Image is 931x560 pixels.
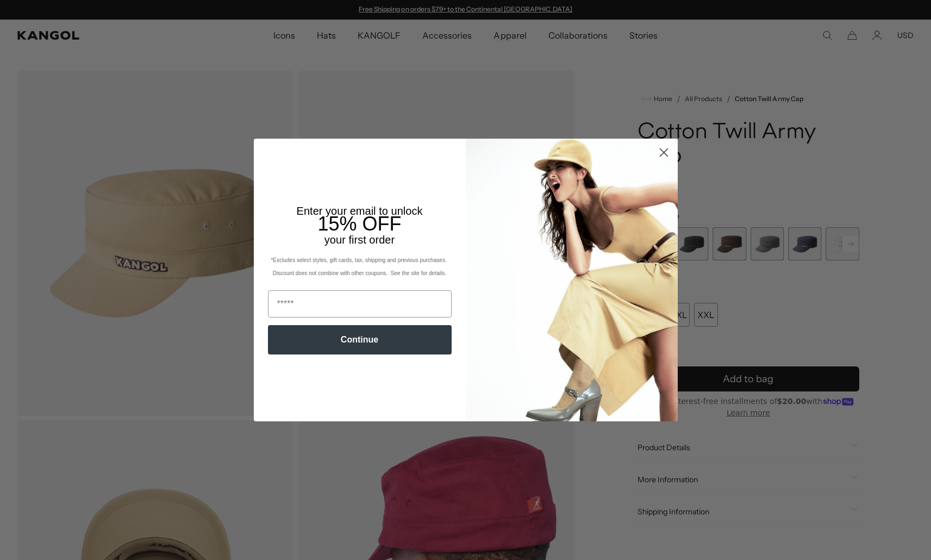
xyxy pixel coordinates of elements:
span: 15% OFF [317,213,401,235]
span: *Excludes select styles, gift cards, tax, shipping and previous purchases. Discount does not comb... [271,257,448,276]
button: Continue [268,325,452,354]
span: Enter your email to unlock [297,205,423,217]
span: your first order [324,234,395,246]
img: 93be19ad-e773-4382-80b9-c9d740c9197f.jpeg [466,139,678,421]
input: Email [268,290,452,318]
button: Close dialog [654,143,673,162]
